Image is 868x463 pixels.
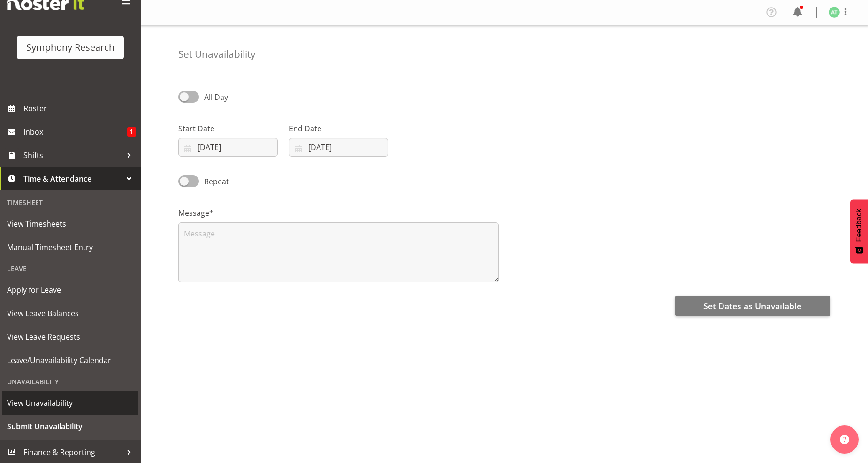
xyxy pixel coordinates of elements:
[178,138,278,157] input: Click to select...
[7,396,134,410] span: View Unavailability
[23,125,127,139] span: Inbox
[7,217,134,231] span: View Timesheets
[289,123,388,134] label: End Date
[2,391,138,415] a: View Unavailability
[2,278,138,302] a: Apply for Leave
[23,172,122,186] span: Time & Attendance
[26,40,114,54] div: Symphony Research
[2,302,138,325] a: View Leave Balances
[2,235,138,259] a: Manual Timesheet Entry
[204,92,228,102] span: All Day
[7,330,134,344] span: View Leave Requests
[199,176,229,187] span: Repeat
[127,127,136,137] span: 1
[2,325,138,349] a: View Leave Requests
[2,372,138,391] div: Unavailability
[23,445,122,459] span: Finance & Reporting
[2,415,138,438] a: Submit Unavailability
[7,283,134,297] span: Apply for Leave
[2,212,138,235] a: View Timesheets
[289,138,388,157] input: Click to select...
[675,296,830,316] button: Set Dates as Unavailable
[2,193,138,212] div: Timesheet
[7,240,134,254] span: Manual Timesheet Entry
[7,419,134,433] span: Submit Unavailability
[840,435,849,444] img: help-xxl-2.png
[178,123,278,134] label: Start Date
[23,148,122,162] span: Shifts
[23,101,136,115] span: Roster
[178,49,255,60] h4: Set Unavailability
[7,353,134,367] span: Leave/Unavailability Calendar
[2,259,138,278] div: Leave
[850,199,868,263] button: Feedback - Show survey
[703,300,801,312] span: Set Dates as Unavailable
[178,207,499,219] label: Message*
[7,306,134,320] span: View Leave Balances
[855,209,863,242] span: Feedback
[829,7,840,18] img: angela-tunnicliffe1838.jpg
[2,349,138,372] a: Leave/Unavailability Calendar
